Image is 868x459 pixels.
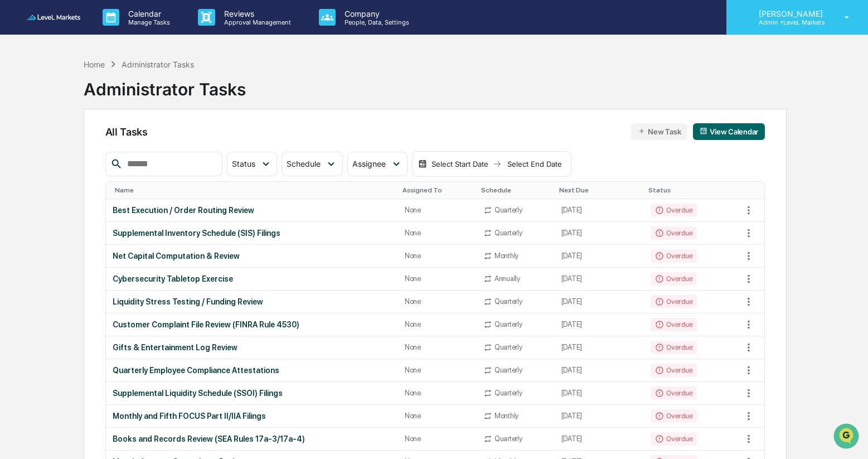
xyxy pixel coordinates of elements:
span: [DATE] [99,152,122,161]
div: Best Execution / Order Routing Review [113,206,391,215]
div: Quarterly [494,343,522,351]
td: [DATE] [555,222,644,245]
p: Reviews [215,9,297,18]
td: [DATE] [555,359,644,382]
a: 🖐️Preclearance [7,224,76,244]
img: 8933085812038_c878075ebb4cc5468115_72.jpg [23,85,43,105]
div: Overdue [651,386,697,400]
div: Monthly [494,252,518,260]
td: [DATE] [555,291,644,313]
img: calendar [418,160,427,168]
div: None [405,389,470,397]
div: Supplemental Inventory Schedule (SIS) Filings [113,229,391,238]
div: None [405,229,470,237]
div: None [405,366,470,374]
div: Overdue [651,364,697,377]
div: Liquidity Stress Testing / Funding Review [113,297,391,306]
div: Select End Date [504,160,565,168]
div: Toggle SortBy [742,186,764,194]
div: 🖐️ [11,229,20,238]
div: Net Capital Computation & Review [113,252,391,260]
img: Jack Rasmussen [11,141,29,159]
img: arrow right [493,160,502,168]
td: [DATE] [555,313,644,336]
div: Quarterly [494,320,522,328]
div: None [405,320,470,328]
div: Overdue [651,341,697,354]
div: Overdue [651,226,697,240]
div: Quarterly [494,366,522,374]
div: Cybersecurity Tabletop Exercise [113,274,391,283]
div: Quarterly Employee Compliance Attestations [113,366,391,375]
td: [DATE] [555,336,644,359]
td: [DATE] [555,245,644,268]
div: Overdue [651,272,697,286]
span: [DATE] [99,182,122,191]
div: Overdue [651,409,697,423]
span: Preclearance [22,228,72,239]
a: 🔎Data Lookup [7,245,75,265]
div: Toggle SortBy [648,186,738,194]
p: Calendar [119,9,176,18]
p: Company [336,9,415,18]
span: Status [232,159,255,168]
img: calendar [700,127,707,135]
span: Pylon [111,277,135,285]
td: [DATE] [555,382,644,405]
p: How can we help? [11,23,203,41]
span: • [93,182,96,191]
div: 🗄️ [81,229,90,238]
div: Books and Records Review (SEA Rules 17a-3/17a-4) [113,434,391,443]
p: Approval Management [215,18,297,26]
div: None [405,343,470,351]
span: All Tasks [105,126,148,138]
p: Admin • LeveL Markets [750,18,828,26]
div: Overdue [651,318,697,331]
button: See all [173,122,203,135]
p: [PERSON_NAME] [750,9,828,18]
span: [PERSON_NAME] [35,152,90,161]
p: People, Data, Settings [336,18,415,26]
div: None [405,434,470,443]
td: [DATE] [555,199,644,222]
div: Overdue [651,295,697,308]
span: Data Lookup [22,249,70,260]
div: Quarterly [494,206,522,214]
td: [DATE] [555,405,644,428]
div: Past conversations [11,124,75,133]
div: Administrator Tasks [84,70,246,99]
div: Toggle SortBy [403,186,472,194]
div: None [405,252,470,260]
a: Powered byPylon [79,276,135,285]
a: 🗄️Attestations [76,224,143,244]
span: Schedule [287,159,321,168]
span: • [93,152,96,161]
div: Quarterly [494,297,522,306]
span: [PERSON_NAME] [35,182,90,191]
div: Toggle SortBy [115,186,394,194]
button: New Task [631,123,687,140]
div: Monthly [494,412,518,420]
div: Quarterly [494,434,522,443]
div: Select Start Date [429,160,491,168]
td: [DATE] [555,268,644,291]
div: Overdue [651,204,697,217]
div: Annually [494,274,520,283]
div: We're available if you need us! [50,96,153,105]
span: Assignee [352,159,386,168]
div: Toggle SortBy [481,186,550,194]
div: None [405,297,470,306]
span: Attestations [92,228,138,239]
div: Customer Complaint File Review (FINRA Rule 4530) [113,320,391,329]
div: Supplemental Liquidity Schedule (SSOI) Filings [113,389,391,398]
div: Administrator Tasks [122,60,194,69]
div: None [405,274,470,283]
div: Start new chat [50,85,183,96]
button: View Calendar [693,123,765,140]
img: Steven Moralez [11,171,29,189]
div: Overdue [651,432,697,446]
div: None [405,412,470,420]
div: Quarterly [494,389,522,397]
img: 1746055101610-c473b297-6a78-478c-a979-82029cc54cd1 [11,85,31,105]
